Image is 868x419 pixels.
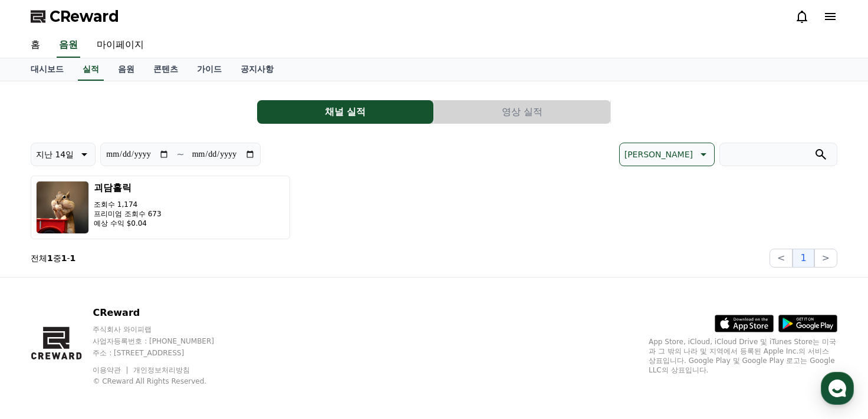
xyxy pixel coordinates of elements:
[94,181,162,195] h3: 괴담홀릭
[144,58,188,81] a: 콘텐츠
[31,252,75,264] p: 전체 중 -
[37,339,44,348] span: 홈
[36,181,89,234] img: 괴담홀릭
[31,176,290,239] button: 괴담홀릭 조회수 1,174 프리미엄 조회수 673 예상 수익 $0.04
[94,200,162,209] p: 조회수 1,174
[188,58,231,81] a: 가이드
[94,209,162,219] p: 프리미엄 조회수 673
[793,249,814,268] button: 1
[21,58,73,81] a: 대시보드
[61,253,67,263] strong: 1
[93,336,236,346] p: 사업자등록번호 : [PHONE_NUMBER]
[152,321,226,351] a: 설정
[31,7,119,26] a: CReward
[4,321,78,351] a: 홈
[257,100,433,124] button: 채널 실적
[21,33,50,58] a: 홈
[36,146,74,163] p: 지난 14일
[624,146,693,163] p: [PERSON_NAME]
[133,366,190,374] a: 개인정보처리방침
[814,249,837,268] button: >
[619,143,715,166] button: [PERSON_NAME]
[93,377,236,386] p: © CReward All Rights Reserved.
[50,7,119,26] span: CReward
[108,339,122,349] span: 대화
[47,253,53,263] strong: 1
[770,249,793,268] button: <
[176,147,184,161] p: ~
[93,306,236,320] p: CReward
[108,58,144,81] a: 음원
[93,348,236,358] p: 주소 : [STREET_ADDRESS]
[93,325,236,334] p: 주식회사 와이피랩
[87,33,153,58] a: 마이페이지
[94,219,162,228] p: 예상 수익 $0.04
[182,339,196,348] span: 설정
[434,100,610,124] button: 영상 실적
[78,58,104,81] a: 실적
[31,143,96,166] button: 지난 14일
[93,366,130,374] a: 이용약관
[231,58,283,81] a: 공지사항
[78,321,152,351] a: 대화
[70,253,76,263] strong: 1
[57,33,80,58] a: 음원
[649,337,837,375] p: App Store, iCloud, iCloud Drive 및 iTunes Store는 미국과 그 밖의 나라 및 지역에서 등록된 Apple Inc.의 서비스 상표입니다. Goo...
